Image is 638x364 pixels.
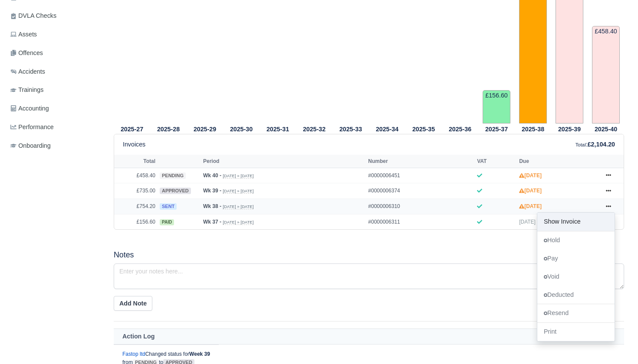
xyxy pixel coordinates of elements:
[203,172,221,179] strong: Wk 40 -
[7,26,103,43] a: Assets
[114,183,158,199] td: £735.00
[369,124,405,134] th: 2025-34
[475,155,517,168] th: VAT
[332,124,369,134] th: 2025-33
[478,124,515,134] th: 2025-37
[366,168,475,183] td: #0000006451
[515,124,551,134] th: 2025-38
[10,48,43,58] span: Offences
[517,155,598,168] th: Due
[260,124,296,134] th: 2025-31
[10,67,45,77] span: Accidents
[160,219,174,225] span: paid
[189,351,210,357] strong: Week 39
[223,173,253,179] small: [DATE] » [DATE]
[187,124,223,134] th: 2025-29
[203,203,221,209] strong: Wk 38 -
[122,351,145,357] a: Fastop ltd
[114,214,158,229] td: £156.60
[588,124,624,134] th: 2025-40
[576,140,615,149] div: :
[160,203,177,210] span: sent
[223,124,260,134] th: 2025-30
[114,296,152,311] button: Add Note
[114,328,624,344] th: Action Log
[519,203,542,209] strong: [DATE]
[114,250,624,260] h5: Notes
[114,124,150,134] th: 2025-27
[537,213,615,231] a: Show Invoice
[588,141,615,148] strong: £2,104.20
[201,155,366,168] th: Period
[537,305,615,323] a: Resend
[537,323,615,341] a: Print
[366,155,475,168] th: Number
[366,214,475,229] td: #0000006311
[114,168,158,183] td: £458.40
[223,220,253,225] small: [DATE] » [DATE]
[405,124,442,134] th: 2025-35
[223,188,253,194] small: [DATE] » [DATE]
[519,188,542,194] strong: [DATE]
[537,268,615,286] a: Void
[7,63,103,80] a: Accidents
[519,219,536,225] span: [DATE]
[10,122,54,132] span: Performance
[576,142,586,147] small: Total
[537,250,615,268] a: Pay
[296,124,332,134] th: 2025-32
[203,188,221,194] strong: Wk 39 -
[10,141,51,151] span: Onboarding
[7,137,103,154] a: Onboarding
[114,199,158,214] td: £754.20
[595,322,638,364] iframe: Chat Widget
[160,188,191,194] span: approved
[366,183,475,199] td: #0000006374
[203,219,221,225] strong: Wk 37 -
[442,124,478,134] th: 2025-36
[551,124,588,134] th: 2025-39
[10,85,43,95] span: Trainings
[7,100,103,117] a: Accounting
[7,45,103,62] a: Offences
[7,119,103,136] a: Performance
[7,81,103,98] a: Trainings
[123,141,145,148] h6: Invoices
[160,172,186,179] span: pending
[537,286,615,304] a: Deducted
[537,231,615,250] a: Hold
[592,26,620,123] td: £458.40
[519,172,542,179] strong: [DATE]
[10,29,37,39] span: Assets
[223,204,253,209] small: [DATE] » [DATE]
[114,155,158,168] th: Total
[483,90,510,123] td: £156.60
[150,124,187,134] th: 2025-28
[10,11,56,21] span: DVLA Checks
[7,7,103,24] a: DVLA Checks
[10,104,49,114] span: Accounting
[366,199,475,214] td: #0000006310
